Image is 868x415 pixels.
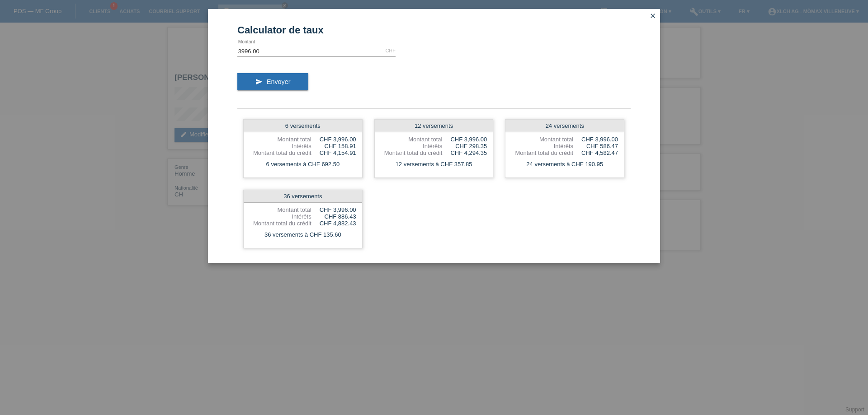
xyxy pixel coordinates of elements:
div: CHF 4,582.47 [573,149,618,156]
div: Montant total [250,136,311,143]
div: CHF 886.43 [311,213,356,220]
div: CHF 298.35 [442,143,487,149]
div: CHF 4,294.35 [442,149,487,156]
div: Montant total [381,136,443,143]
div: CHF 4,154.91 [311,149,356,156]
div: CHF 3,996.00 [442,136,487,143]
div: 36 versements à CHF 135.60 [244,229,362,241]
div: 12 versements [375,120,493,132]
div: CHF 4,882.43 [311,220,356,227]
div: Montant total du crédit [511,149,573,156]
div: Intérêts [511,143,573,149]
div: 24 versements à CHF 190.95 [505,159,624,170]
i: close [649,12,656,19]
div: Montant total du crédit [250,220,311,227]
button: send Envoyer [237,73,308,90]
div: Intérêts [250,213,311,220]
div: Montant total du crédit [250,149,311,156]
div: CHF 3,996.00 [311,136,356,143]
span: Envoyer [267,78,290,85]
div: Montant total [250,206,311,213]
div: Montant total du crédit [381,149,443,156]
div: Intérêts [250,143,311,149]
a: close [647,11,659,22]
h1: Calculator de taux [237,24,631,36]
div: CHF 158.91 [311,143,356,149]
div: CHF 3,996.00 [311,206,356,213]
div: CHF 3,996.00 [573,136,618,143]
div: Montant total [511,136,573,143]
div: CHF 586.47 [573,143,618,149]
div: 12 versements à CHF 357.85 [375,159,493,170]
div: CHF [385,48,396,53]
div: 6 versements à CHF 692.50 [244,159,362,170]
div: Intérêts [381,143,443,149]
div: 36 versements [244,190,362,203]
div: 6 versements [244,120,362,132]
div: 24 versements [505,120,624,132]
